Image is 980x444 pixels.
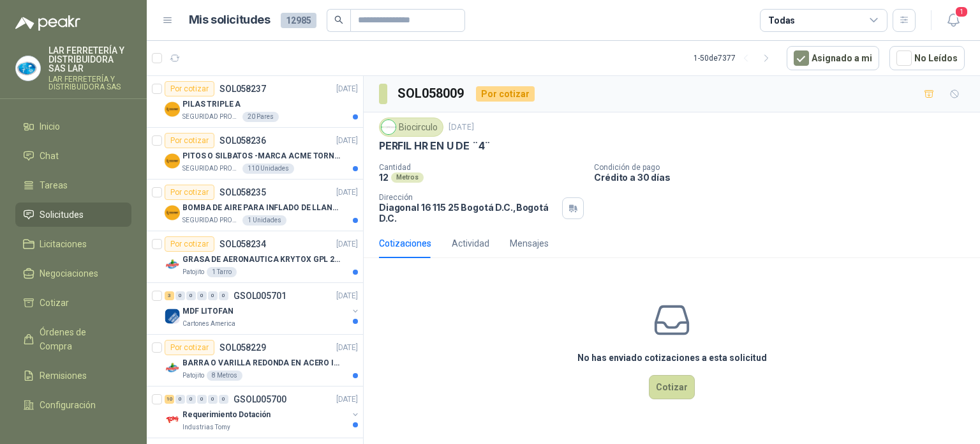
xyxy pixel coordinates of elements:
p: [DATE] [336,394,358,406]
div: Mensajes [510,236,549,250]
div: 20 Pares [242,112,279,122]
a: Por cotizarSOL058237[DATE] Company LogoPILAS TRIPLE ASEGURIDAD PROVISER LTDA20 Pares [147,76,363,128]
img: Company Logo [165,360,180,376]
div: Por cotizar [165,81,214,96]
p: Requerimiento Dotación [182,409,271,421]
span: 1 [954,6,969,18]
div: Biocirculo [379,118,443,137]
a: Por cotizarSOL058229[DATE] Company LogoBARRA O VARILLA REDONDA EN ACERO INOXIDABLE DE 2" O 50 MMP... [147,335,363,387]
div: 0 [186,291,196,300]
p: Industrias Tomy [182,422,230,433]
a: Por cotizarSOL058236[DATE] Company LogoPITOS O SILBATOS -MARCA ACME TORNADO 635SEGURIDAD PROVISER... [147,128,363,180]
div: Cotizaciones [379,236,431,250]
button: No Leídos [889,46,965,70]
div: 1 Unidades [242,215,286,226]
div: 0 [175,395,185,404]
p: PITOS O SILBATOS -MARCA ACME TORNADO 635 [182,150,341,162]
div: 110 Unidades [242,164,294,174]
div: 0 [208,291,218,300]
a: 10 0 0 0 0 0 GSOL005700[DATE] Company LogoRequerimiento DotaciónIndustrias Tomy [165,392,360,433]
div: 1 Tarro [207,267,237,277]
div: 3 [165,291,174,300]
span: Cotizar [40,296,69,310]
a: Por cotizarSOL058235[DATE] Company LogoBOMBA DE AIRE PARA INFLADO DE LLANTAS DE BICICLETASEGURIDA... [147,180,363,231]
span: Tareas [40,178,68,192]
p: Patojito [182,371,204,381]
img: Company Logo [165,205,180,220]
p: MDF LITOFAN [182,305,234,318]
a: Tareas [15,173,131,197]
p: SOL058229 [219,343,266,352]
p: BOMBA DE AIRE PARA INFLADO DE LLANTAS DE BICICLETA [182,202,341,214]
span: Negociaciones [40,266,98,280]
h1: Mis solicitudes [189,11,271,29]
p: [DATE] [336,342,358,354]
img: Company Logo [165,102,180,117]
p: SOL058235 [219,188,266,197]
a: Órdenes de Compra [15,320,131,358]
div: 0 [208,395,218,404]
a: Remisiones [15,364,131,388]
div: Actividad [452,236,489,250]
span: search [334,15,343,24]
div: Por cotizar [476,86,535,102]
p: Patojito [182,267,204,277]
a: Licitaciones [15,232,131,256]
a: Inicio [15,114,131,139]
p: [DATE] [449,121,474,134]
p: [DATE] [336,187,358,199]
p: Diagonal 16 115 25 Bogotá D.C. , Bogotá D.C. [379,202,557,224]
span: Órdenes de Compra [40,325,119,353]
p: SOL058234 [219,240,266,249]
span: Configuración [40,398,96,412]
p: SEGURIDAD PROVISER LTDA [182,164,240,174]
p: GSOL005701 [234,291,286,300]
div: Por cotizar [165,185,214,200]
p: BARRA O VARILLA REDONDA EN ACERO INOXIDABLE DE 2" O 50 MM [182,357,341,369]
div: 1 - 50 de 7377 [694,48,776,68]
a: Chat [15,144,131,168]
a: Configuración [15,393,131,417]
p: SEGURIDAD PROVISER LTDA [182,215,240,226]
img: Company Logo [165,309,180,324]
a: Por cotizarSOL058234[DATE] Company LogoGRASA DE AERONAUTICA KRYTOX GPL 207 (SE ADJUNTA IMAGEN DE ... [147,231,363,283]
img: Company Logo [165,257,180,272]
img: Company Logo [165,412,180,427]
div: 10 [165,395,174,404]
h3: SOL058009 [397,84,466,103]
span: Licitaciones [40,237,87,251]
p: [DATE] [336,238,358,250]
span: 12985 [281,13,316,28]
div: Metros [391,172,424,183]
a: Solicitudes [15,203,131,227]
div: 0 [175,291,185,300]
p: GSOL005700 [234,395,286,404]
p: Cartones America [182,319,235,329]
p: LAR FERRETERÍA Y DISTRIBUIDORA SAS [48,75,131,91]
p: [DATE] [336,83,358,95]
div: 0 [219,291,228,300]
p: SOL058237 [219,84,266,93]
p: [DATE] [336,135,358,147]
div: Por cotizar [165,340,214,355]
img: Company Logo [16,56,40,80]
a: Negociaciones [15,261,131,286]
p: SEGURIDAD PROVISER LTDA [182,112,240,122]
p: 12 [379,172,389,183]
div: 8 Metros [207,371,242,381]
div: 0 [197,291,207,300]
div: Por cotizar [165,133,214,148]
p: GRASA DE AERONAUTICA KRYTOX GPL 207 (SE ADJUNTA IMAGEN DE REFERENCIA) [182,254,341,266]
div: 0 [186,395,196,404]
p: Dirección [379,193,557,202]
span: Chat [40,149,59,163]
img: Logo peakr [15,15,80,31]
button: 1 [942,9,965,32]
button: Cotizar [649,375,695,399]
img: Company Logo [382,120,396,134]
span: Inicio [40,119,60,134]
a: 3 0 0 0 0 0 GSOL005701[DATE] Company LogoMDF LITOFANCartones America [165,288,360,329]
p: LAR FERRETERÍA Y DISTRIBUIDORA SAS LAR [48,46,131,73]
h3: No has enviado cotizaciones a esta solicitud [577,351,767,365]
div: Todas [768,13,795,27]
